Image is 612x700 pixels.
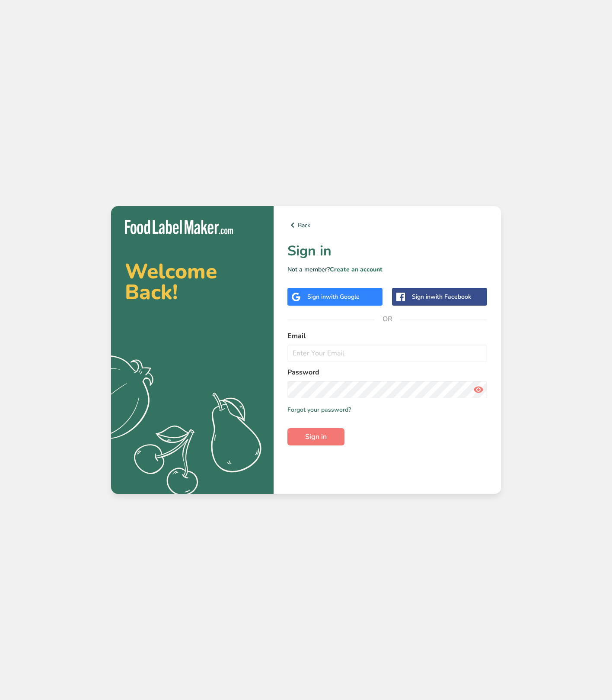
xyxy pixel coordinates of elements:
div: Sign in [307,292,360,301]
label: Password [287,367,488,377]
p: Not a member? [287,265,488,274]
a: Back [287,220,488,230]
a: Create an account [330,265,382,274]
button: Sign in [287,428,344,445]
a: Forgot your password? [287,405,351,414]
h1: Sign in [287,241,488,261]
h2: Welcome Back! [125,261,260,303]
img: Food Label Maker [125,220,233,234]
span: with Facebook [430,293,471,301]
span: with Google [326,293,360,301]
span: Sign in [305,432,327,442]
label: Email [287,331,488,341]
div: Sign in [412,292,471,301]
span: OR [374,306,400,332]
input: Enter Your Email [287,345,488,362]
